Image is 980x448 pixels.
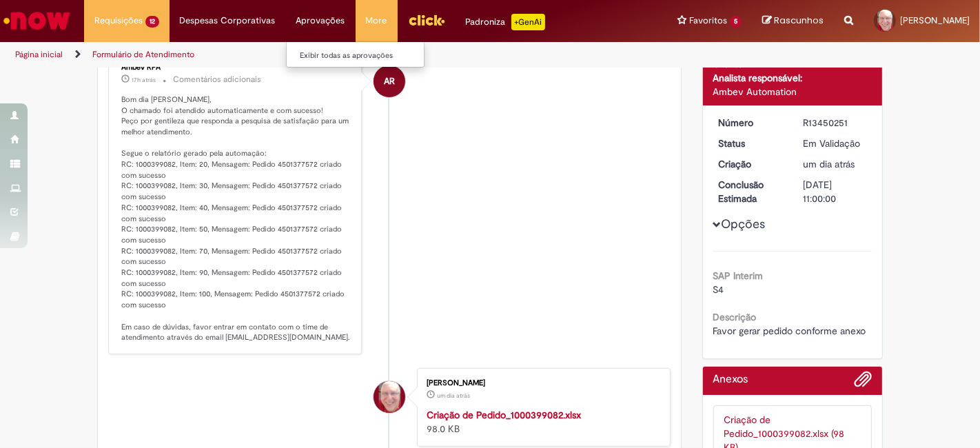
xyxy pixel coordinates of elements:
div: Ambev Automation [713,85,872,99]
div: Padroniza [466,14,545,30]
span: More [366,14,387,28]
span: Favor gerar pedido conforme anexo [713,325,866,337]
b: SAP Interim [713,269,764,282]
button: Adicionar anexos [854,370,872,395]
time: 26/08/2025 18:55:50 [437,391,470,400]
span: Favoritos [689,14,727,28]
h2: Anexos [713,374,748,386]
span: Requisições [94,14,143,28]
span: Rascunhos [774,14,824,27]
span: 12 [145,16,159,28]
span: Aprovações [296,14,345,28]
span: [PERSON_NAME] [900,14,970,26]
b: Descrição [713,311,757,323]
span: 17h atrás [132,76,156,84]
ul: Trilhas de página [10,42,643,68]
div: R13450251 [803,116,867,130]
ul: Aprovações [286,41,425,68]
img: click_logo_yellow_360x200.png [408,10,445,30]
dt: Status [708,136,793,150]
div: Ambev RPA [374,65,405,97]
div: Ambev RPA [121,63,351,72]
span: 5 [730,16,742,28]
dt: Conclusão Estimada [708,178,793,205]
a: Formulário de Atendimento [92,49,194,60]
p: +GenAi [511,14,545,30]
dt: Número [708,116,793,130]
a: Página inicial [15,49,63,60]
span: AR [384,65,395,98]
dt: Criação [708,157,793,171]
div: 98.0 KB [427,408,656,436]
a: Exibir todas as aprovações [287,48,438,63]
span: S4 [713,283,724,296]
div: 26/08/2025 18:56:05 [803,157,867,171]
a: Criação de Pedido_1000399082.xlsx [427,409,581,421]
div: Analista responsável: [713,71,872,85]
p: Bom dia [PERSON_NAME], O chamado foi atendido automaticamente e com sucesso! Peço por gentileza q... [121,94,351,343]
div: Fernando Cesar Ferreira [374,381,405,413]
div: [PERSON_NAME] [427,379,656,387]
time: 26/08/2025 18:56:05 [803,158,855,170]
small: Comentários adicionais [173,74,261,85]
a: Rascunhos [762,14,824,28]
div: Em Validação [803,136,867,150]
span: um dia atrás [803,158,855,170]
span: Despesas Corporativas [180,14,276,28]
span: um dia atrás [437,391,470,400]
div: [DATE] 11:00:00 [803,178,867,205]
img: ServiceNow [1,7,72,34]
time: 27/08/2025 01:33:55 [132,76,156,84]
